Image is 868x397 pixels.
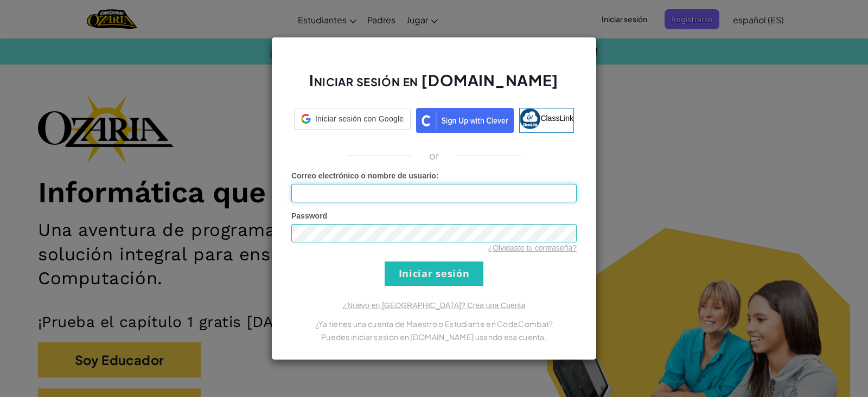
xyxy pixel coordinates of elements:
[416,108,514,133] img: clever_sso_button@2x.png
[291,70,577,101] h2: Iniciar sesión en [DOMAIN_NAME]
[291,212,327,220] span: Password
[291,330,577,343] p: Puedes iniciar sesión en [DOMAIN_NAME] usando esa cuenta.
[291,171,436,180] span: Correo electrónico o nombre de usuario
[540,114,573,123] span: ClassLink
[291,317,577,330] p: ¿Ya tienes una cuenta de Maestro o Estudiante en CodeCombat?
[291,170,439,181] label: :
[488,244,577,252] a: ¿Olvidaste tu contraseña?
[429,149,439,162] p: or
[520,108,540,129] img: classlink-logo-small.png
[385,261,483,286] input: Iniciar sesión
[343,301,525,310] a: ¿Nuevo en [GEOGRAPHIC_DATA]? Crea una Cuenta
[294,108,411,133] a: Iniciar sesión con Google
[315,113,404,124] span: Iniciar sesión con Google
[294,108,411,130] div: Iniciar sesión con Google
